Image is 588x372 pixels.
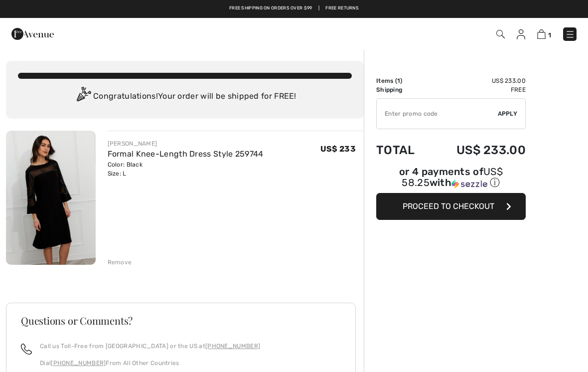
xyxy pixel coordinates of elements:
div: or 4 payments ofUS$ 58.25withSezzle Click to learn more about Sezzle [376,167,526,193]
img: 1ère Avenue [11,24,54,44]
img: Formal Knee-Length Dress Style 259744 [6,131,96,265]
img: Sezzle [451,180,487,188]
h3: Questions or Comments? [21,316,341,326]
img: Search [496,30,505,38]
div: Remove [108,258,132,267]
a: [PHONE_NUMBER] [205,343,260,350]
a: [PHONE_NUMBER] [51,360,106,367]
img: call [21,344,32,355]
p: Call us Toll-Free from [GEOGRAPHIC_DATA] or the US at [40,342,260,351]
td: Shipping [376,85,430,94]
a: 1 [537,28,551,40]
a: Formal Knee-Length Dress Style 259744 [108,149,264,159]
span: US$ 58.25 [402,166,503,188]
div: [PERSON_NAME] [108,139,264,148]
div: Congratulations! Your order will be shipped for FREE! [18,87,352,107]
img: Menu [565,29,575,39]
td: Total [376,133,430,167]
a: Free shipping on orders over $99 [229,5,312,12]
input: Promo code [377,99,498,129]
span: US$ 233 [320,144,356,154]
td: US$ 233.00 [430,133,526,167]
button: Proceed to Checkout [376,193,526,220]
img: My Info [517,29,525,39]
a: Free Returns [325,5,359,12]
img: Shopping Bag [537,29,546,39]
div: Color: Black Size: L [108,160,264,178]
td: Items ( ) [376,76,430,85]
p: Dial From All Other Countries [40,359,260,368]
a: 1ère Avenue [11,28,54,38]
span: 1 [397,77,400,84]
img: Congratulation2.svg [73,87,93,107]
span: Proceed to Checkout [403,201,494,211]
span: 1 [548,31,551,39]
span: | [318,5,319,12]
td: US$ 233.00 [430,76,526,85]
td: Free [430,85,526,94]
span: Apply [498,109,518,118]
div: or 4 payments of with [376,167,526,189]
